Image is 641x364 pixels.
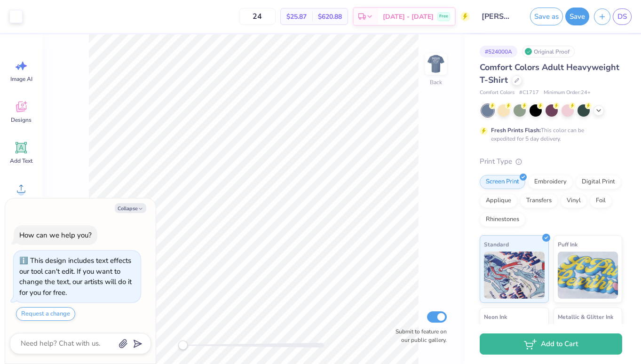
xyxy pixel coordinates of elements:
div: Applique [480,194,517,208]
label: Submit to feature on our public gallery. [390,327,447,344]
button: Add to Cart [480,333,622,355]
div: Original Proof [522,46,575,57]
span: Designs [11,116,32,124]
strong: Fresh Prints Flash: [491,127,541,134]
a: DS [613,8,632,25]
button: Collapse [115,203,146,213]
input: Untitled Design [475,7,521,26]
span: [DATE] - [DATE] [383,12,434,22]
div: Screen Print [480,175,525,189]
span: Free [439,13,448,20]
div: Embroidery [528,175,573,189]
div: Vinyl [561,194,587,208]
span: Comfort Colors Adult Heavyweight T-Shirt [480,62,619,86]
span: Image AI [10,75,32,83]
div: How can we help you? [19,230,92,240]
div: # 524000A [480,46,517,57]
input: – – [239,8,276,25]
span: Neon Ink [484,312,507,322]
div: Accessibility label [178,340,188,350]
button: Save as [530,8,563,25]
div: Transfers [520,194,558,208]
button: Request a change [16,307,75,321]
div: Rhinestones [480,213,525,227]
button: Save [565,8,589,25]
span: Standard [484,239,509,249]
span: DS [617,11,627,22]
span: Add Text [10,157,32,165]
img: Puff Ink [558,252,618,299]
img: Standard [484,252,545,299]
span: Metallic & Glitter Ink [558,312,613,322]
div: Print Type [480,156,622,167]
span: Minimum Order: 24 + [544,89,591,97]
div: Digital Print [576,175,621,189]
span: $25.87 [286,12,307,22]
div: This design includes text effects our tool can't edit. If you want to change the text, our artist... [19,256,132,297]
img: Back [427,55,445,73]
span: Puff Ink [558,239,578,249]
span: # C1717 [519,89,539,97]
span: Comfort Colors [480,89,514,97]
div: Foil [590,194,612,208]
div: Back [430,78,442,87]
div: This color can be expedited for 5 day delivery. [491,126,607,143]
span: $620.88 [318,12,342,22]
